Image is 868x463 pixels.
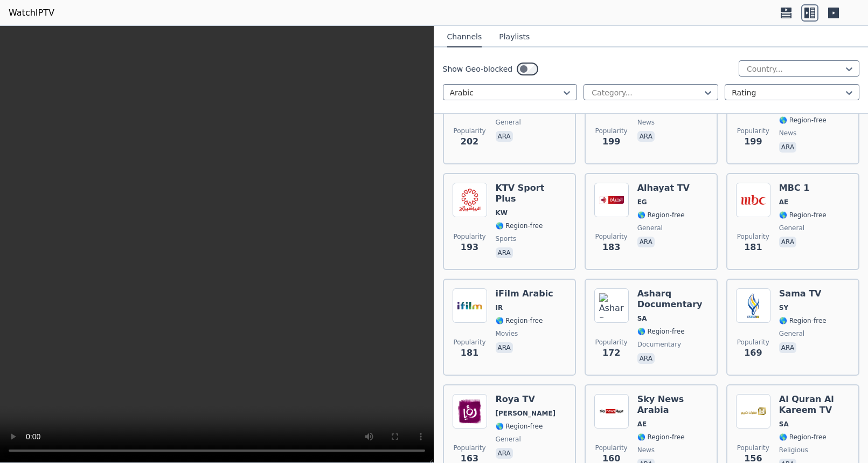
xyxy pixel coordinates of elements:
span: 181 [461,347,478,360]
span: Popularity [595,444,628,452]
span: Popularity [595,127,628,135]
img: KTV Sport Plus [453,183,487,217]
span: Popularity [453,232,485,241]
span: general [637,224,663,232]
img: Roya TV [453,394,487,429]
p: ara [779,342,796,353]
span: Popularity [453,127,485,135]
span: 169 [744,347,762,360]
img: Alhayat TV [594,183,629,217]
h6: MBC 1 [779,183,827,194]
p: ara [779,142,796,153]
span: Popularity [737,444,769,452]
span: Popularity [737,232,769,241]
span: SA [637,314,647,323]
span: religious [779,446,808,454]
h6: Roya TV [496,394,556,405]
span: Popularity [737,127,769,135]
h6: KTV Sport Plus [496,183,566,204]
span: documentary [637,340,682,349]
span: 🌎 Region-free [779,116,827,125]
span: Popularity [453,444,485,452]
button: Playlists [499,27,530,47]
p: ara [496,448,513,459]
p: ara [779,237,796,247]
span: 183 [602,241,620,254]
span: general [496,435,521,444]
p: ara [496,247,513,258]
label: Show Geo-blocked [443,64,513,74]
span: SA [779,420,789,429]
span: 199 [744,135,762,148]
span: AE [779,198,788,206]
span: 🌎 Region-free [496,422,543,431]
p: ara [496,342,513,353]
img: iFilm Arabic [453,288,487,323]
span: 172 [602,347,620,360]
span: Popularity [737,338,769,347]
span: KW [496,209,508,217]
span: 🌎 Region-free [779,433,827,441]
span: SY [779,303,788,312]
span: 🌎 Region-free [496,222,543,230]
img: Sama TV [736,288,770,323]
p: ara [637,131,655,142]
h6: Alhayat TV [637,183,690,194]
span: sports [496,234,516,243]
span: Popularity [595,232,628,241]
span: 193 [461,241,478,254]
p: ara [496,131,513,142]
span: Popularity [595,338,628,347]
span: movies [496,329,518,338]
span: AE [637,420,647,429]
span: 🌎 Region-free [637,327,685,336]
a: WatchIPTV [9,6,54,19]
span: IR [496,303,503,312]
span: news [637,446,655,454]
h6: Sky News Arabia [637,394,708,416]
img: Sky News Arabia [594,394,629,429]
span: news [637,118,655,127]
img: MBC 1 [736,183,770,217]
span: EG [637,198,647,206]
p: ara [637,237,655,247]
span: 🌎 Region-free [496,316,543,325]
span: 🌎 Region-free [779,316,827,325]
img: Al Quran Al Kareem TV [736,394,770,429]
h6: Al Quran Al Kareem TV [779,394,850,416]
button: Channels [447,27,482,47]
h6: Asharq Documentary [637,288,708,310]
h6: iFilm Arabic [496,288,553,299]
span: general [496,118,521,127]
span: 🌎 Region-free [637,211,685,219]
span: [PERSON_NAME] [496,409,556,418]
span: news [779,129,796,137]
span: 181 [744,241,762,254]
span: Popularity [453,338,485,347]
span: 🌎 Region-free [779,211,827,219]
span: 199 [602,135,620,148]
img: Asharq Documentary [594,288,629,323]
span: general [779,224,804,232]
span: 🌎 Region-free [637,433,685,441]
span: 202 [461,135,478,148]
p: ara [637,353,655,364]
span: general [779,329,804,338]
h6: Sama TV [779,288,827,299]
